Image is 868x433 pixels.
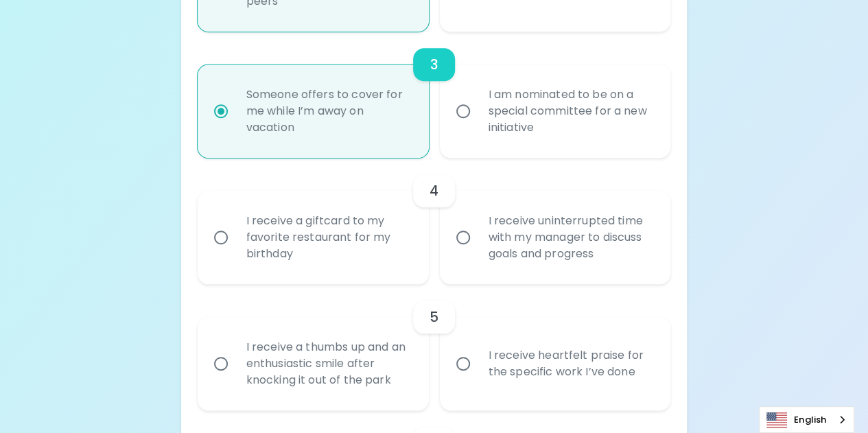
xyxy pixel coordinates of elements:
aside: Language selected: English [759,406,854,433]
div: I receive a giftcard to my favorite restaurant for my birthday [235,196,421,279]
h6: 4 [430,180,438,202]
h6: 5 [430,306,438,328]
h6: 3 [430,54,438,75]
div: choice-group-check [198,32,671,158]
div: choice-group-check [198,158,671,284]
div: I receive uninterrupted time with my manager to discuss goals and progress [478,196,664,279]
div: I am nominated to be on a special committee for a new initiative [478,70,664,152]
div: I receive a thumbs up and an enthusiastic smile after knocking it out of the park [235,323,421,405]
a: English [760,407,854,432]
div: Language [759,406,854,433]
div: Someone offers to cover for me while I’m away on vacation [235,70,421,152]
div: I receive heartfelt praise for the specific work I’ve done [478,331,664,397]
div: choice-group-check [198,284,671,410]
